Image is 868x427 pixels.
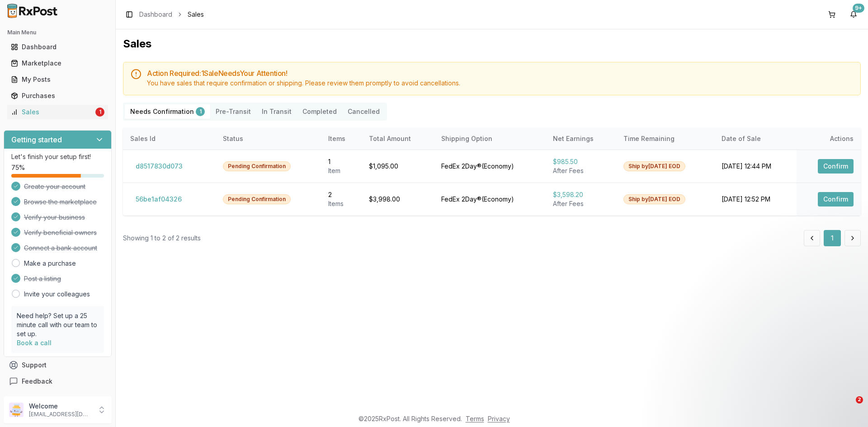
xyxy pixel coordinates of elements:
button: 56be1af04326 [130,192,187,206]
th: Actions [797,128,861,150]
div: 2 [328,190,354,199]
div: Dashboard [11,42,104,52]
th: Time Remaining [616,128,714,150]
div: $3,998.00 [369,195,427,204]
button: Purchases [4,89,112,103]
div: $3,598.20 [553,190,609,199]
button: 9+ [846,7,861,22]
span: Post a listing [24,274,61,283]
h1: Sales [123,37,861,51]
button: Support [4,357,112,373]
button: d8517830d073 [130,159,188,174]
div: Ship by [DATE] EOD [623,194,685,204]
span: Browse the marketplace [24,197,97,206]
img: User avatar [9,403,24,417]
a: Terms [466,415,484,422]
span: Create your account [24,182,85,191]
h5: Action Required: 1 Sale Need s Your Attention! [147,70,853,77]
th: Total Amount [362,128,434,150]
span: Verify beneficial owners [24,228,97,237]
p: Welcome [29,402,92,411]
div: 1 [196,107,205,116]
a: Dashboard [139,10,172,19]
a: My Posts [7,71,108,88]
span: 75 % [11,163,25,172]
div: $985.50 [553,157,609,166]
span: Verify your business [24,213,85,222]
div: Item s [328,199,354,208]
div: Ship by [DATE] EOD [623,161,685,171]
button: Sales1 [4,105,112,119]
div: 1 [328,157,354,166]
a: Privacy [488,415,510,422]
div: After Fees [553,166,609,175]
div: Item [328,166,354,175]
div: Pending Confirmation [223,161,291,171]
button: Marketplace [4,56,112,70]
div: Pending Confirmation [223,194,291,204]
button: Confirm [818,192,854,206]
button: Dashboard [4,40,112,54]
button: Confirm [818,159,854,174]
span: Feedback [22,377,52,386]
div: FedEx 2Day® ( Economy ) [441,162,538,171]
div: [DATE] 12:44 PM [722,162,789,171]
a: Marketplace [7,55,108,71]
div: Purchases [11,91,104,100]
button: Needs Confirmation [125,104,210,119]
div: Marketplace [11,59,104,68]
span: 2 [856,396,863,404]
button: Cancelled [342,104,385,119]
p: Let's finish your setup first! [11,152,104,161]
th: Shipping Option [434,128,546,150]
a: Dashboard [7,39,108,55]
a: Make a purchase [24,259,76,268]
div: After Fees [553,199,609,208]
button: My Posts [4,72,112,87]
button: Completed [297,104,342,119]
div: 9+ [853,4,864,13]
div: Sales [11,108,94,117]
nav: breadcrumb [139,10,204,19]
div: FedEx 2Day® ( Economy ) [441,195,538,204]
img: RxPost Logo [4,4,61,18]
div: 1 [95,108,104,117]
button: Pre-Transit [210,104,256,119]
th: Date of Sale [714,128,797,150]
a: Sales1 [7,104,108,120]
h3: Getting started [11,134,62,145]
p: Need help? Set up a 25 minute call with our team to set up. [17,311,99,338]
button: 1 [824,230,841,246]
th: Status [216,128,321,150]
div: $1,095.00 [369,162,427,171]
span: Connect a bank account [24,244,97,253]
div: [DATE] 12:52 PM [722,195,789,204]
iframe: Intercom live chat [837,396,859,418]
div: My Posts [11,75,104,84]
div: Showing 1 to 2 of 2 results [123,234,201,243]
th: Sales Id [123,128,216,150]
a: Book a call [17,339,52,347]
button: In Transit [256,104,297,119]
a: Purchases [7,88,108,104]
span: Sales [188,10,204,19]
th: Net Earnings [546,128,616,150]
a: Invite your colleagues [24,290,90,299]
button: Feedback [4,373,112,389]
p: [EMAIL_ADDRESS][DOMAIN_NAME] [29,411,92,418]
th: Items [321,128,362,150]
div: You have sales that require confirmation or shipping. Please review them promptly to avoid cancel... [147,79,853,88]
h2: Main Menu [7,29,108,36]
